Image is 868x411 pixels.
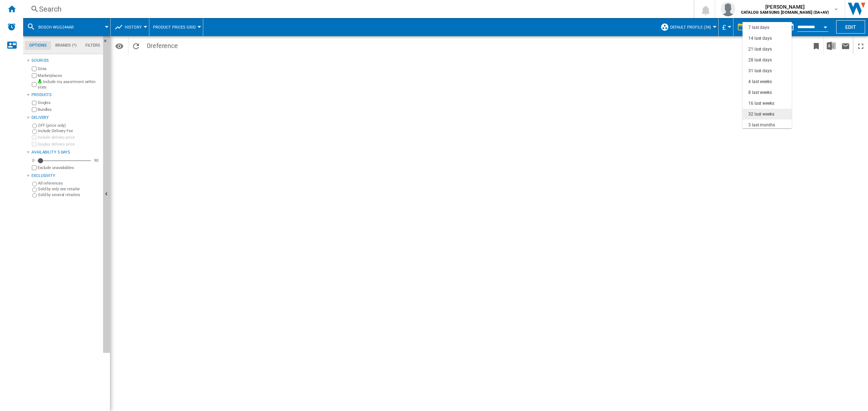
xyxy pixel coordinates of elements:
[748,25,769,31] div: 7 last days
[748,57,772,63] div: 28 last days
[748,79,772,85] div: 4 last weeks
[748,90,772,96] div: 8 last weeks
[748,35,772,42] div: 14 last days
[748,111,774,117] div: 32 last weeks
[748,46,772,52] div: 21 last days
[748,122,775,128] div: 3 last months
[748,100,774,107] div: 16 last weeks
[748,68,772,74] div: 31 last days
